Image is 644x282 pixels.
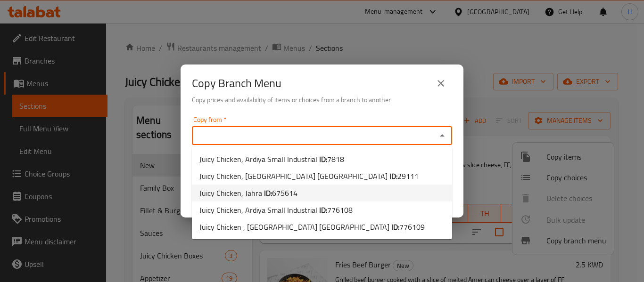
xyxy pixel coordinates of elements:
[399,220,425,234] span: 776109
[272,186,297,200] span: 675614
[199,204,353,216] span: Juicy Chicken, Ardiya Small Industrial
[192,95,452,105] h6: Copy prices and availability of items or choices from a branch to another
[199,153,344,165] span: Juicy Chicken, Ardiya Small Industrial
[429,72,452,95] button: close
[327,152,344,166] span: 7818
[397,169,419,183] span: 29111
[391,220,399,234] b: ID:
[192,76,281,91] h2: Copy Branch Menu
[264,186,272,200] b: ID:
[199,187,297,199] span: Juicy Chicken, Jahra
[327,203,353,217] span: 776108
[389,169,397,183] b: ID:
[199,221,425,233] span: Juicy Chicken , [GEOGRAPHIC_DATA] [GEOGRAPHIC_DATA]
[319,203,327,217] b: ID:
[319,152,327,166] b: ID:
[199,170,419,182] span: Juicy Chicken, [GEOGRAPHIC_DATA] [GEOGRAPHIC_DATA]
[436,129,449,142] button: Close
